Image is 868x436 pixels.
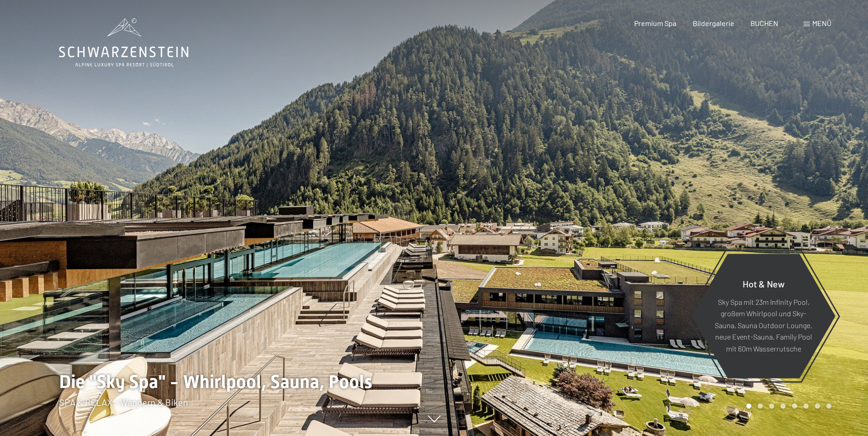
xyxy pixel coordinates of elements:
div: Carousel Page 5 [792,404,797,409]
div: Carousel Page 2 [758,404,763,409]
p: Sky Spa mit 23m Infinity Pool, großem Whirlpool und Sky-Sauna, Sauna Outdoor Lounge, neue Event-S... [714,296,813,354]
a: Hot & New Sky Spa mit 23m Infinity Pool, großem Whirlpool und Sky-Sauna, Sauna Outdoor Lounge, ne... [691,253,836,379]
a: BUCHEN [750,19,778,27]
div: Carousel Page 3 [769,404,774,409]
span: Menü [812,19,831,27]
div: Carousel Page 4 [781,404,786,409]
span: Hot & New [743,278,785,289]
div: Carousel Page 8 [826,404,831,409]
div: Carousel Page 6 [803,404,809,409]
div: Carousel Pagination [743,404,831,409]
a: Premium Spa [634,19,676,27]
div: Carousel Page 7 [815,404,820,409]
div: Carousel Page 1 (Current Slide) [746,404,751,409]
a: Bildergalerie [693,19,734,27]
